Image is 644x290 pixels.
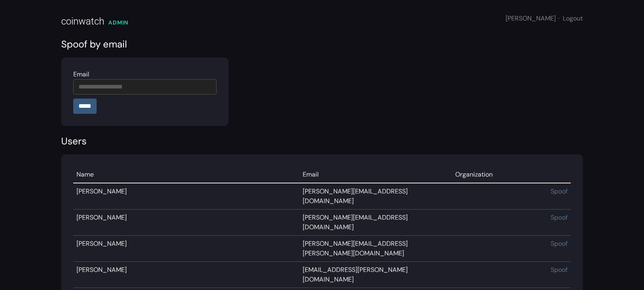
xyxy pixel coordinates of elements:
a: Spoof [551,265,568,274]
td: [PERSON_NAME] [73,210,299,236]
span: · [558,14,559,23]
div: Spoof by email [61,37,583,51]
a: Spoof [551,239,568,248]
td: [PERSON_NAME][EMAIL_ADDRESS][PERSON_NAME][DOMAIN_NAME] [299,236,452,262]
td: [PERSON_NAME] [73,183,299,210]
div: [PERSON_NAME] [506,14,583,23]
td: [PERSON_NAME] [73,262,299,288]
div: ADMIN [108,19,128,27]
td: [EMAIL_ADDRESS][PERSON_NAME][DOMAIN_NAME] [299,262,452,288]
td: Name [73,167,299,183]
td: Email [299,167,452,183]
td: Organization [452,167,547,183]
td: [PERSON_NAME][EMAIL_ADDRESS][DOMAIN_NAME] [299,183,452,210]
td: [PERSON_NAME][EMAIL_ADDRESS][DOMAIN_NAME] [299,210,452,236]
label: Email [73,70,89,79]
div: coinwatch [61,14,104,29]
a: Logout [563,14,583,23]
td: [PERSON_NAME] [73,236,299,262]
a: Spoof [551,187,568,195]
div: Users [61,134,583,148]
a: Spoof [551,213,568,222]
